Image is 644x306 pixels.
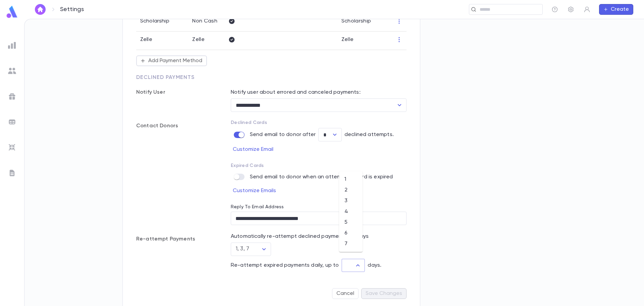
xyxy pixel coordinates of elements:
[136,75,195,80] span: Declined Payments
[8,67,16,75] img: students_grey.60c7aba0da46da39d6d829b817ac14fc.svg
[337,32,392,50] td: Zelle
[339,217,363,228] li: 5
[250,131,316,138] p: Send email to donor after
[337,13,392,32] td: Scholarship
[339,174,363,185] li: 1
[188,13,224,32] td: Non Cash
[339,195,363,206] li: 3
[395,100,404,110] button: Open
[231,185,280,196] button: Customize Emails
[231,128,407,141] div: declined attempts.
[259,245,269,254] button: Open
[140,36,152,43] p: Zelle
[8,169,16,177] img: letters_grey.7941b92b52307dd3b8a917253454ce1c.svg
[8,118,16,126] img: batches_grey.339ca447c9d9533ef1741baa751efc33.svg
[8,92,16,100] img: campaigns_grey.99e729a5f7ee94e3726e6486bddda8f1.svg
[332,288,359,299] button: Cancel
[250,174,393,180] p: Send email to donor when an attempted card is expired
[136,55,207,66] button: Add Payment Method
[231,204,284,210] label: Reply To Email Address
[330,130,339,139] button: Open
[353,261,363,270] button: Close
[339,228,363,238] li: 6
[60,6,84,13] p: Settings
[236,245,249,253] div: 1, 3, 7
[599,4,633,15] button: Create
[339,185,363,195] li: 2
[140,18,169,25] p: Scholarship
[231,144,277,155] button: Customize Email
[368,262,381,269] p: days.
[339,238,363,249] li: 7
[231,163,407,168] p: Expired Cards
[231,233,369,240] p: Automatically re-attempt declined payments on days
[136,120,217,129] p: Contact Donors
[136,233,217,243] p: Re-attempt Payments
[8,143,16,151] img: imports_grey.530a8a0e642e233f2baf0ef88e8c9fcb.svg
[5,5,19,18] img: logo
[188,32,224,50] td: Zelle
[8,41,16,49] img: reports_grey.c525e4749d1bce6a11f5fe2a8de1b229.svg
[136,89,217,96] p: Notify User
[231,120,407,125] p: Declined Cards
[231,89,407,96] p: Notify user about errored and canceled payments:
[339,206,363,217] li: 4
[231,262,339,269] p: Re-attempt expired payments daily, up to
[36,7,44,12] img: home_white.a664292cf8c1dea59945f0da9f25487c.svg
